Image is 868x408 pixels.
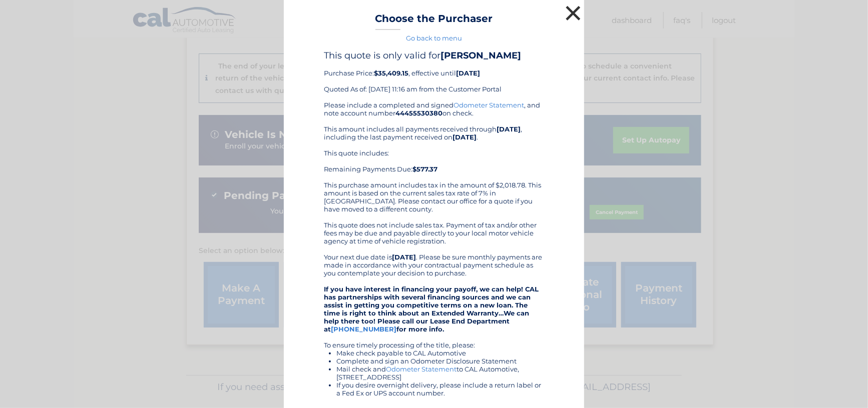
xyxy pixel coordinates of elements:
[456,69,480,77] b: [DATE]
[497,125,521,133] b: [DATE]
[406,34,462,42] a: Go back to menu
[336,349,544,357] li: Make check payable to CAL Automotive
[324,285,539,333] strong: If you have interest in financing your payoff, we can help! CAL has partnerships with several fin...
[412,165,438,173] b: $577.37
[336,381,544,397] li: If you desire overnight delivery, please include a return label or a Fed Ex or UPS account number.
[454,101,524,109] a: Odometer Statement
[453,133,477,141] b: [DATE]
[374,69,408,77] b: $35,409.15
[336,365,544,381] li: Mail check and to CAL Automotive, [STREET_ADDRESS]
[331,325,396,333] a: [PHONE_NUMBER]
[563,3,583,23] button: ×
[324,50,544,61] h4: This quote is only valid for
[375,12,493,30] h3: Choose the Purchaser
[386,365,457,373] a: Odometer Statement
[441,50,521,61] b: [PERSON_NAME]
[392,253,416,261] b: [DATE]
[395,109,443,117] b: 44455530380
[336,357,544,365] li: Complete and sign an Odometer Disclosure Statement
[324,149,544,213] div: This quote includes: Remaining Payments Due: This purchase amount includes tax in the amount of $...
[324,50,544,101] div: Purchase Price: , effective until Quoted As of: [DATE] 11:16 am from the Customer Portal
